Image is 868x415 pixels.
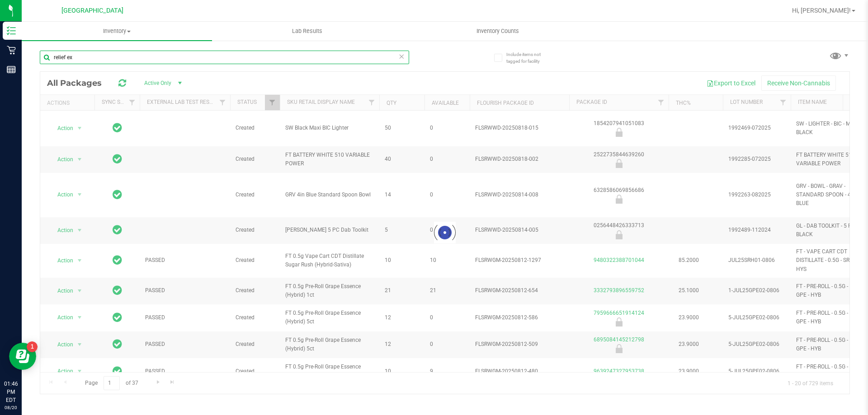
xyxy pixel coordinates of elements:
[792,7,851,14] span: Hi, [PERSON_NAME]!
[7,65,16,74] inline-svg: Reports
[464,27,531,35] span: Inventory Counts
[212,22,402,41] a: Lab Results
[27,341,38,352] iframe: Resource center unread badge
[280,27,335,35] span: Lab Results
[61,7,123,14] span: [GEOGRAPHIC_DATA]
[7,26,16,35] inline-svg: Inventory
[4,404,18,411] p: 08/20
[40,51,409,64] input: Search Package ID, Item Name, SKU, Lot or Part Number...
[398,51,405,62] span: Clear
[9,343,36,370] iframe: Resource center
[4,380,18,404] p: 01:46 PM EDT
[506,51,552,65] span: Include items not tagged for facility
[402,22,593,41] a: Inventory Counts
[22,22,212,41] a: Inventory
[7,46,16,55] inline-svg: Retail
[22,27,212,35] span: Inventory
